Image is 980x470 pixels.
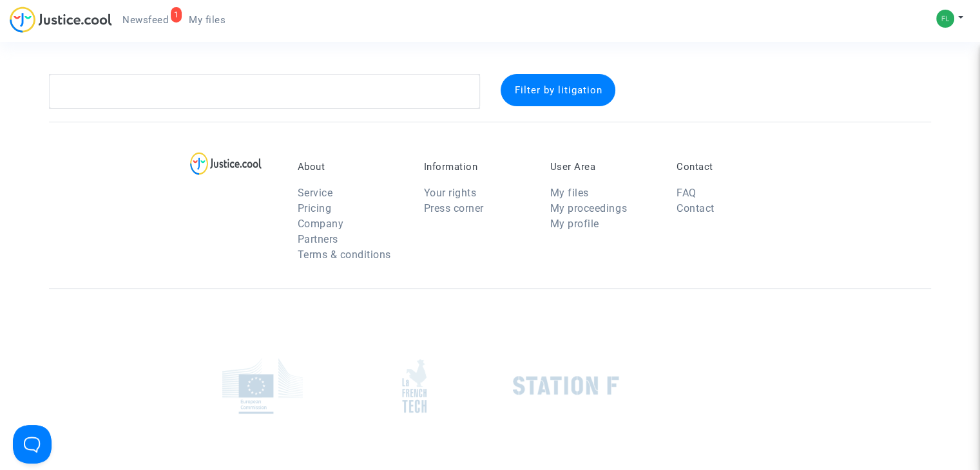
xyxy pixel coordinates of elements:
[178,10,236,30] a: My files
[677,161,783,173] p: Contact
[424,161,531,173] p: Information
[298,249,391,261] a: Terms & conditions
[424,202,484,214] a: Press corner
[171,7,182,23] div: 1
[122,14,168,26] span: Newsfeed
[550,161,657,173] p: User Area
[189,14,226,26] span: My files
[424,187,477,199] a: Your rights
[298,187,333,199] a: Service
[190,152,262,175] img: logo-lg.svg
[10,6,112,33] img: jc-logo.svg
[677,202,715,214] a: Contact
[222,358,303,414] img: europe_commision.png
[402,359,427,413] img: french_tech.png
[550,187,589,199] a: My files
[513,376,619,395] img: stationf.png
[298,218,344,230] a: Company
[112,10,178,30] a: 1Newsfeed
[514,84,602,96] span: Filter by litigation
[677,187,697,199] a: FAQ
[550,202,627,214] a: My proceedings
[550,218,599,230] a: My profile
[298,233,338,245] a: Partners
[13,425,52,464] iframe: Help Scout Beacon - Open
[936,10,954,28] img: 27626d57a3ba4a5b969f53e3f2c8e71c
[298,161,405,173] p: About
[298,202,332,214] a: Pricing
